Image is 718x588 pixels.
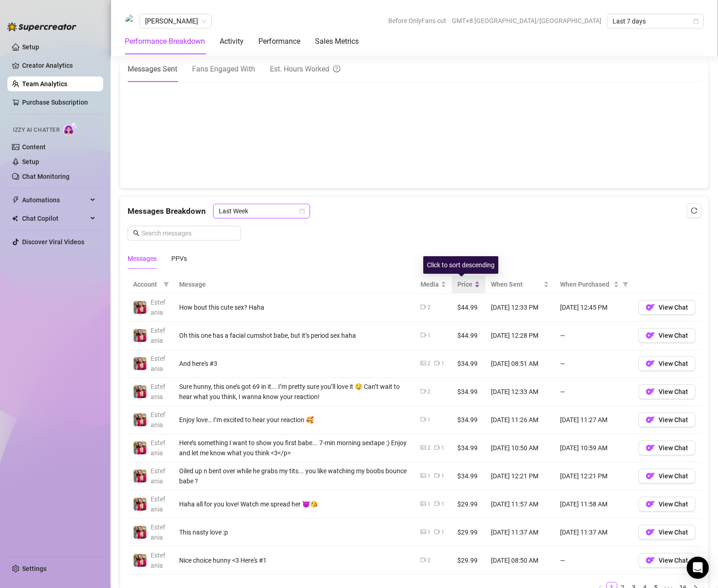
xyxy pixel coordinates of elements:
[427,388,431,396] div: 2
[555,434,633,462] td: [DATE] 10:59 AM
[388,14,446,28] span: Before OnlyFans cut
[646,500,655,509] img: OF
[452,350,485,378] td: $34.99
[22,58,96,73] a: Creator Analytics
[434,529,440,535] span: video-camera
[299,208,305,214] span: calendar
[659,444,688,452] span: View Chat
[555,490,633,518] td: [DATE] 11:58 AM
[452,406,485,434] td: $34.99
[179,527,409,537] div: This nasty love :p
[315,36,359,47] div: Sales Metrics
[219,204,304,218] span: Last Week
[22,158,39,165] a: Setup
[452,294,485,322] td: $44.99
[485,350,555,378] td: [DATE] 08:51 AM
[125,36,205,47] div: Performance Breakdown
[452,518,485,547] td: $29.99
[452,490,485,518] td: $29.99
[151,327,165,344] span: Estefania
[441,444,444,453] div: 1
[621,277,630,291] span: filter
[485,322,555,350] td: [DATE] 12:28 PM
[485,490,555,518] td: [DATE] 11:57 AM
[638,306,695,313] a: OFView Chat
[638,356,695,371] button: OFView Chat
[638,475,695,482] a: OFView Chat
[12,196,19,204] span: thunderbolt
[420,304,426,310] span: video-camera
[441,472,444,481] div: 1
[434,445,440,450] span: video-camera
[691,207,697,214] span: reload
[151,552,165,569] span: Estefania
[423,256,498,274] div: Click to sort descending
[420,279,439,289] span: Media
[646,303,655,312] img: OF
[192,65,255,73] span: Fans Engaged With
[179,382,409,402] div: Sure hunny, this one’s got 69 in it... I’m pretty sure you’ll love it 🤤 Can’t wait to hear what y...
[638,300,695,315] button: OFView Chat
[485,276,555,294] th: When Sent
[134,470,146,482] img: Estefania
[555,350,633,378] td: —
[22,211,88,226] span: Chat Copilot
[434,501,440,506] span: video-camera
[638,525,695,540] button: OFView Chat
[420,473,426,478] span: picture
[646,331,655,340] img: OF
[457,279,473,289] span: Price
[555,322,633,350] td: —
[22,80,67,88] a: Team Analytics
[646,387,655,396] img: OF
[555,518,633,547] td: [DATE] 11:37 AM
[427,444,431,453] div: 2
[179,499,409,509] div: Haha all for you love! Watch me spread her 😈😘
[22,173,70,180] a: Chat Monitoring
[171,253,187,264] div: PPVs
[22,238,84,246] a: Discover Viral Videos
[427,472,431,481] div: 1
[128,204,701,218] div: Messages Breakdown
[452,276,485,294] th: Price
[638,503,695,510] a: OFView Chat
[452,462,485,490] td: $34.99
[134,329,146,342] img: Estefania
[128,253,157,264] div: Messages
[125,14,139,28] img: Lhui Bernardo
[555,276,633,294] th: When Purchased
[441,528,444,537] div: 1
[151,299,165,316] span: Estefania
[333,63,340,75] span: question-circle
[179,302,409,312] div: How bout this cute sex? Haha
[427,556,431,565] div: 2
[638,390,695,398] a: OFView Chat
[638,447,695,454] a: OFView Chat
[420,417,426,422] span: video-camera
[179,330,409,341] div: Oh this one has a facial cumshot babe, but it’s period sex haha
[659,360,688,367] span: View Chat
[646,443,655,453] img: OF
[22,43,39,51] a: Setup
[638,497,695,512] button: OFView Chat
[560,279,612,289] span: When Purchased
[687,557,709,579] div: Open Intercom Messenger
[555,547,633,575] td: —
[659,416,688,423] span: View Chat
[420,557,426,563] span: video-camera
[659,529,688,536] span: View Chat
[420,529,426,535] span: picture
[613,14,698,28] span: Last 7 days
[693,18,699,24] span: calendar
[452,14,601,28] span: GMT+8 [GEOGRAPHIC_DATA]/[GEOGRAPHIC_DATA]
[646,528,655,537] img: OF
[441,359,444,368] div: 1
[22,565,47,572] a: Settings
[441,500,444,509] div: 1
[646,556,655,565] img: OF
[638,469,695,483] button: OFView Chat
[133,230,140,236] span: search
[128,65,177,73] span: Messages Sent
[22,143,46,151] a: Content
[427,359,431,368] div: 2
